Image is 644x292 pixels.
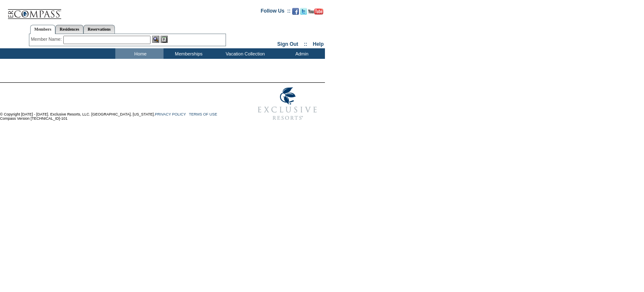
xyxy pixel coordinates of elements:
[212,48,277,59] td: Vacation Collection
[277,48,325,59] td: Admin
[55,25,83,34] a: Residences
[300,11,307,16] a: Follow us on Twitter
[161,36,168,43] img: Reservations
[313,41,324,47] a: Help
[292,8,299,15] img: Become our fan on Facebook
[292,11,299,16] a: Become our fan on Facebook
[7,2,62,19] img: Compass Home
[261,7,291,17] td: Follow Us ::
[152,36,159,43] img: View
[304,41,307,47] span: ::
[250,83,325,125] img: Exclusive Resorts
[155,112,186,116] a: PRIVACY POLICY
[115,48,164,59] td: Home
[277,41,298,47] a: Sign Out
[30,25,56,34] a: Members
[308,8,323,15] img: Subscribe to our YouTube Channel
[164,48,212,59] td: Memberships
[300,8,307,15] img: Follow us on Twitter
[189,112,218,116] a: TERMS OF USE
[83,25,115,34] a: Reservations
[31,36,63,43] div: Member Name:
[308,11,323,16] a: Subscribe to our YouTube Channel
